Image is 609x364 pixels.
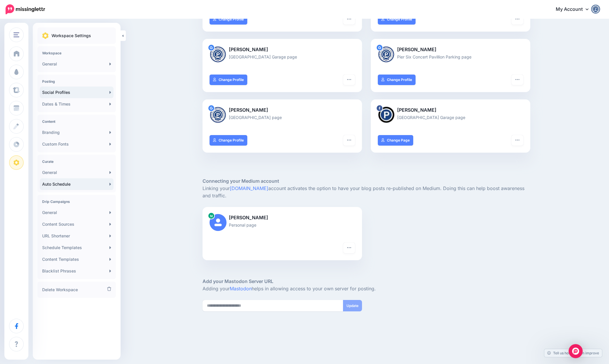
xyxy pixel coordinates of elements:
[230,286,252,291] a: Mastodon
[40,178,114,190] a: Auto Schedule
[40,98,114,110] a: Dates & Times
[203,185,530,200] p: Linking your account activates the option to have your blog posts re-published on Medium. Doing t...
[210,114,355,121] p: [GEOGRAPHIC_DATA] page
[210,106,355,114] p: [PERSON_NAME]
[378,106,395,123] img: 326362379_2164165023771515_2796520742829754413_n-bsa137130.jpg
[210,54,355,60] p: [GEOGRAPHIC_DATA] Garage page
[210,222,355,228] p: Personal page
[52,32,91,39] p: Workspace Settings
[378,75,416,85] a: Change Profile
[544,349,602,357] a: Tell us how we can improve
[40,218,114,230] a: Content Sources
[40,265,114,277] a: Blacklist Phrases
[378,135,413,146] a: Change Page
[42,199,111,204] h4: Drip Campaigns
[13,32,19,37] img: menu.png
[40,242,114,253] a: Schedule Templates
[40,87,114,98] a: Social Profiles
[230,185,268,191] a: [DOMAIN_NAME]
[40,167,114,178] a: General
[40,207,114,218] a: General
[42,32,49,39] img: settings.png
[378,46,523,54] p: [PERSON_NAME]
[210,46,355,54] p: [PERSON_NAME]
[40,127,114,138] a: Branding
[378,106,523,114] p: [PERSON_NAME]
[343,300,362,311] button: Update
[378,14,416,25] a: Change Profile
[40,253,114,265] a: Content Templates
[378,114,523,121] p: [GEOGRAPHIC_DATA] Garage page
[42,159,111,164] h4: Curate
[378,54,523,60] p: Pier Six Concert Pavillion Parking page
[210,214,355,222] p: [PERSON_NAME]
[550,2,600,17] a: My Account
[42,79,111,84] h4: Posting
[203,285,530,293] p: Adding your helps in allowing access to your own server for posting.
[42,119,111,124] h4: Content
[210,135,247,146] a: Change Profile
[40,230,114,242] a: URL Shortener
[210,106,227,123] img: ALV-UjXOluAk4fYSSlJP_AbVcCzRfpnLnQV1faCHsF25vxM5AdE1m859B0i-KATrvW4okxMoF8LEyXfn0XX1pRp8V6V5Moxly...
[569,344,583,358] div: Open Intercom Messenger
[378,46,395,63] img: ALV-UjXOluAk4fYSSlJP_AbVcCzRfpnLnQV1faCHsF25vxM5AdE1m859B0i-KATrvW4okxMoF8LEyXfn0XX1pRp8V6V5Moxly...
[210,214,227,231] img: user_default_image.png
[40,58,114,70] a: General
[42,51,111,55] h4: Workspace
[210,46,227,63] img: ALV-UjXOluAk4fYSSlJP_AbVcCzRfpnLnQV1faCHsF25vxM5AdE1m859B0i-KATrvW4okxMoF8LEyXfn0XX1pRp8V6V5Moxly...
[210,75,247,85] a: Change Profile
[203,177,530,185] h5: Connecting your Medium account
[40,138,114,150] a: Custom Fonts
[203,278,530,285] h5: Add your Mastodon Server URL
[6,4,45,14] img: Missinglettr
[40,284,114,296] a: Delete Workspace
[210,14,247,25] a: Change Profile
